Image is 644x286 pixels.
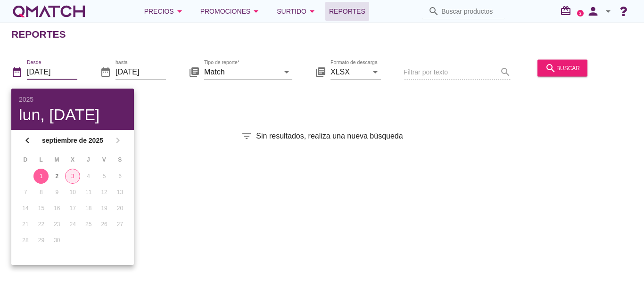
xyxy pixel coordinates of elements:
h2: Reportes [11,27,66,42]
div: Promociones [200,6,262,17]
th: X [65,152,80,168]
button: 3 [65,169,80,184]
input: Buscar productos [441,4,499,19]
div: 2025 [19,96,126,103]
text: 2 [579,11,582,15]
i: arrow_drop_down [250,6,262,17]
span: Sin resultados, realiza una nueva búsqueda [256,131,403,142]
th: D [18,152,33,168]
div: lun, [DATE] [19,106,126,123]
button: Precios [137,2,193,21]
i: redeem [560,5,575,16]
i: arrow_drop_down [281,66,292,77]
i: arrow_drop_down [306,6,318,17]
div: Precios [144,6,185,17]
button: Promociones [193,2,270,21]
a: 2 [577,10,584,16]
i: arrow_drop_down [174,6,185,17]
i: search [428,6,439,17]
strong: septiembre de 2025 [36,136,109,146]
i: chevron_left [22,135,33,146]
i: date_range [11,66,23,77]
i: arrow_drop_down [370,66,381,77]
input: Desde [27,64,77,79]
i: arrow_drop_down [603,6,614,17]
th: S [113,152,127,168]
input: Tipo de reporte* [204,64,279,79]
a: Reportes [325,2,369,21]
i: date_range [100,66,111,77]
th: J [81,152,96,168]
i: library_books [189,66,200,77]
i: search [545,62,556,74]
th: M [50,152,64,168]
button: buscar [537,59,587,76]
th: V [97,152,111,168]
th: L [33,152,48,168]
button: 1 [33,169,49,184]
div: buscar [545,62,580,74]
div: 1 [33,172,49,180]
button: 2 [50,169,65,184]
span: Reportes [329,6,365,17]
button: Surtido [269,2,325,21]
input: Formato de descarga [330,64,368,79]
div: 2 [50,172,65,180]
i: library_books [315,66,326,77]
input: hasta [116,64,166,79]
div: 3 [66,172,80,180]
i: filter_list [241,131,252,142]
div: Surtido [277,6,318,17]
a: white-qmatch-logo [11,2,87,21]
i: person [584,5,603,18]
